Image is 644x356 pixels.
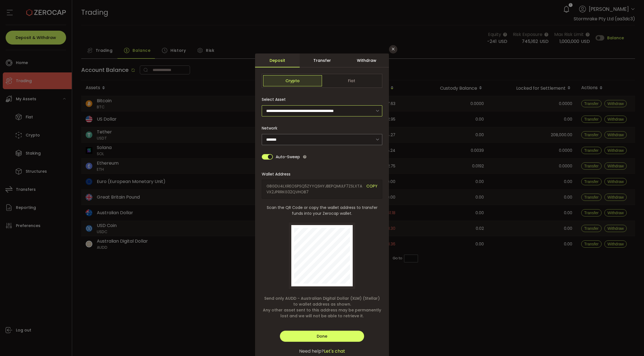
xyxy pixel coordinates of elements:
iframe: Chat Widget [616,329,644,356]
button: Close [389,45,397,53]
div: Withdraw [344,53,389,67]
span: Auto-Sweep [276,151,300,162]
div: Deposit [255,53,300,67]
button: Done [280,331,364,342]
span: Any other asset sent to this address may be permanently lost and we will not be able to retrieve it. [262,307,382,319]
label: Network [262,125,281,131]
span: Need help? [299,348,324,355]
div: Transfer [300,53,344,67]
span: COPY [366,183,378,195]
span: Send only AUDD - Australian Digital Dollar (XLM) (Stellar) to wallet address as shown. [262,296,382,307]
span: Crypto [263,75,322,86]
span: GBGDU4LXREOSPSQ5ZYYQSHYJBEPQMULF7ZSLXTAVX2JPRRKG32QVHOB7 [266,183,362,195]
label: Wallet Address [262,171,294,177]
span: Fiat [322,75,381,86]
span: Scan the QR Code or copy the wallet address to transfer funds into your Zerocap wallet. [262,205,382,216]
label: Select Asset [262,97,289,102]
span: Done [317,333,327,339]
span: Let's chat [324,348,345,355]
